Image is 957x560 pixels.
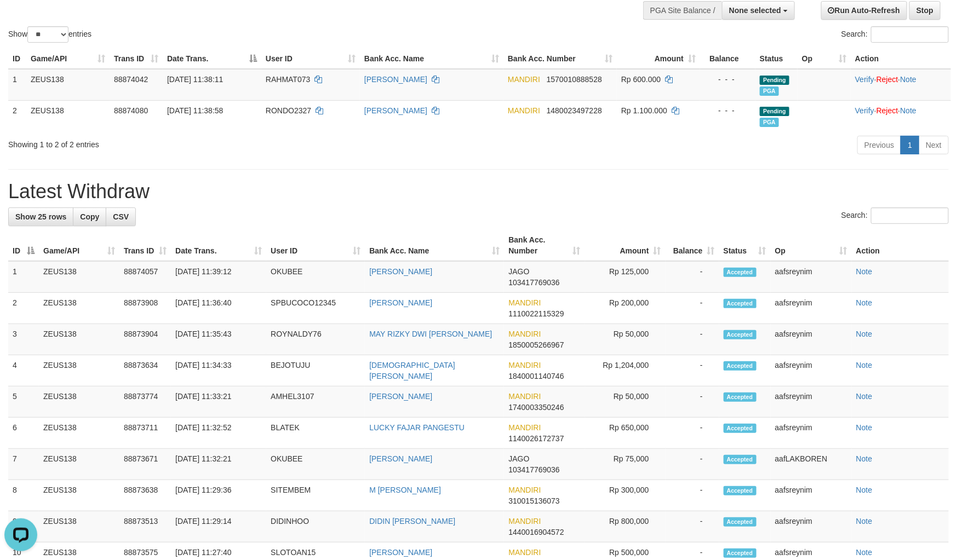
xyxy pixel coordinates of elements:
[113,212,129,221] span: CSV
[39,355,119,386] td: ZEUS138
[8,355,39,386] td: 4
[856,423,873,432] a: Note
[724,486,757,495] span: Accepted
[704,74,751,85] div: - - -
[841,207,949,224] label: Search:
[771,511,852,542] td: aafsreynim
[852,230,949,261] th: Action
[855,75,874,84] a: Verify
[114,106,148,115] span: 88874080
[369,423,465,432] a: LUCKY FAJAR PANGESTU
[666,386,719,418] td: -
[760,107,789,116] span: Pending
[39,418,119,449] td: ZEUS138
[266,480,365,511] td: SITEMBEM
[771,386,852,418] td: aafsreynim
[8,418,39,449] td: 6
[8,26,91,43] label: Show entries
[8,181,949,203] h1: Latest Withdraw
[163,49,261,69] th: Date Trans.: activate to sort column descending
[8,480,39,511] td: 8
[919,136,949,154] a: Next
[755,49,798,69] th: Status
[643,1,722,20] div: PGA Site Balance /
[508,497,559,505] span: Copy 310015136073 to clipboard
[369,361,455,380] a: [DEMOGRAPHIC_DATA][PERSON_NAME]
[8,49,26,69] th: ID
[503,49,617,69] th: Bank Acc. Number: activate to sort column ascending
[724,517,757,527] span: Accepted
[508,372,564,380] span: Copy 1840001140746 to clipboard
[39,261,119,293] td: ZEUS138
[729,6,781,15] span: None selected
[26,49,110,69] th: Game/API: activate to sort column ascending
[585,449,666,480] td: Rp 75,000
[119,480,171,511] td: 88873638
[266,386,365,418] td: AMHEL3107
[364,106,427,115] a: [PERSON_NAME]
[856,517,873,526] a: Note
[508,392,541,401] span: MANDIRI
[266,75,310,84] span: RAHMAT073
[851,69,951,101] td: · ·
[119,355,171,386] td: 88873634
[365,230,504,261] th: Bank Acc. Name: activate to sort column ascending
[585,293,666,324] td: Rp 200,000
[704,105,751,116] div: - - -
[369,454,432,463] a: [PERSON_NAME]
[8,135,391,150] div: Showing 1 to 2 of 2 entries
[508,403,564,412] span: Copy 1740003350246 to clipboard
[167,75,223,84] span: [DATE] 11:38:11
[771,293,852,324] td: aafsreynim
[119,511,171,542] td: 88873513
[666,449,719,480] td: -
[876,106,898,115] a: Reject
[119,324,171,355] td: 88873904
[666,293,719,324] td: -
[771,230,852,261] th: Op: activate to sort column ascending
[508,75,540,84] span: MANDIRI
[119,261,171,293] td: 88874057
[27,26,68,43] select: Showentries
[266,324,365,355] td: ROYNALDY76
[26,100,110,131] td: ZEUS138
[855,106,874,115] a: Verify
[724,549,757,558] span: Accepted
[722,1,795,20] button: None selected
[856,486,873,494] a: Note
[585,418,666,449] td: Rp 650,000
[856,267,873,276] a: Note
[15,212,66,221] span: Show 25 rows
[171,480,266,511] td: [DATE] 11:29:36
[171,230,266,261] th: Date Trans.: activate to sort column ascending
[39,293,119,324] td: ZEUS138
[856,330,873,338] a: Note
[760,76,789,85] span: Pending
[585,386,666,418] td: Rp 50,000
[508,267,529,276] span: JAGO
[4,4,37,37] button: Open LiveChat chat widget
[719,230,771,261] th: Status: activate to sort column ascending
[119,449,171,480] td: 88873671
[771,418,852,449] td: aafsreynim
[171,355,266,386] td: [DATE] 11:34:33
[508,330,541,338] span: MANDIRI
[508,106,540,115] span: MANDIRI
[261,49,360,69] th: User ID: activate to sort column ascending
[369,517,455,526] a: DIDIN [PERSON_NAME]
[508,454,529,463] span: JAGO
[856,361,873,370] a: Note
[760,86,779,96] span: Marked by aafsolysreylen
[724,268,757,277] span: Accepted
[8,293,39,324] td: 2
[364,75,427,84] a: [PERSON_NAME]
[360,49,503,69] th: Bank Acc. Name: activate to sort column ascending
[119,386,171,418] td: 88873774
[171,261,266,293] td: [DATE] 11:39:12
[171,386,266,418] td: [DATE] 11:33:21
[369,392,432,401] a: [PERSON_NAME]
[266,230,365,261] th: User ID: activate to sort column ascending
[8,207,73,226] a: Show 25 rows
[856,392,873,401] a: Note
[26,69,110,101] td: ZEUS138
